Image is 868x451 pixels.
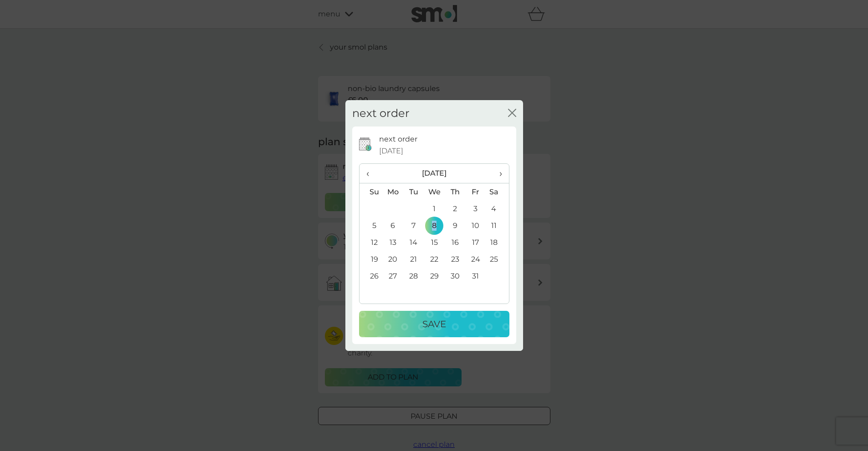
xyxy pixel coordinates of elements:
[383,217,404,234] td: 6
[465,217,486,234] td: 10
[383,183,404,201] th: Mo
[465,268,486,284] td: 31
[465,200,486,217] td: 3
[445,268,465,284] td: 30
[424,268,445,284] td: 29
[403,217,424,234] td: 7
[486,217,508,234] td: 11
[424,200,445,217] td: 1
[424,234,445,251] td: 15
[360,183,383,201] th: Su
[383,164,486,183] th: [DATE]
[486,183,508,201] th: Sa
[465,251,486,268] td: 24
[360,234,383,251] td: 12
[445,183,465,201] th: Th
[486,234,508,251] td: 18
[422,317,446,331] p: Save
[486,200,508,217] td: 4
[424,251,445,268] td: 22
[445,251,465,268] td: 23
[360,251,383,268] td: 19
[360,217,383,234] td: 5
[424,183,445,201] th: We
[508,109,516,118] button: close
[383,251,404,268] td: 20
[352,107,410,120] h2: next order
[445,217,465,234] td: 9
[366,164,376,183] span: ‹
[493,164,502,183] span: ›
[403,234,424,251] td: 14
[403,251,424,268] td: 21
[445,234,465,251] td: 16
[465,183,486,201] th: Fr
[403,268,424,284] td: 28
[360,268,383,284] td: 26
[465,234,486,251] td: 17
[486,251,508,268] td: 25
[379,145,403,157] span: [DATE]
[379,133,417,145] p: next order
[359,311,509,337] button: Save
[445,200,465,217] td: 2
[424,217,445,234] td: 8
[383,268,404,284] td: 27
[383,234,404,251] td: 13
[403,183,424,201] th: Tu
